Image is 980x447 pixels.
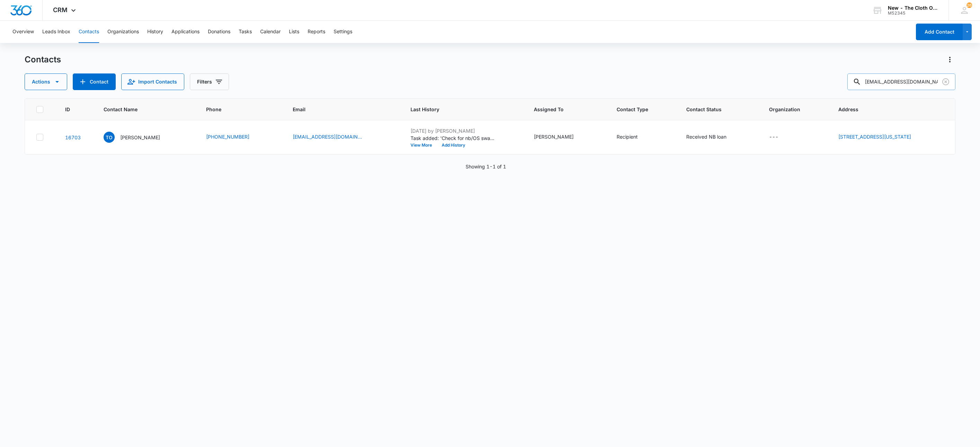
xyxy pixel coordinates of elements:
div: [PERSON_NAME] [534,133,574,140]
span: Assigned To [534,106,590,113]
span: Address [838,106,934,113]
p: [PERSON_NAME] [120,134,160,141]
div: notifications count [966,2,972,8]
a: [STREET_ADDRESS][US_STATE] [838,134,911,140]
span: Contact Status [686,106,742,113]
div: Contact Name - Teiara Oneal - Select to Edit Field [104,132,173,143]
button: Import Contacts [121,73,184,90]
button: Contacts [79,21,99,43]
span: TO [104,132,115,143]
div: Phone - (832) 233-3407 - Select to Edit Field [206,133,262,141]
span: ID [65,106,77,113]
span: Contact Name [104,106,179,113]
button: Add History [437,143,470,147]
p: Showing 1-1 of 1 [466,163,506,170]
span: Contact Type [617,106,660,113]
span: 26 [966,2,972,8]
p: [DATE] by [PERSON_NAME] [410,127,497,134]
span: Organization [769,106,812,113]
div: Organization - - Select to Edit Field [769,133,791,141]
input: Search Contacts [847,73,955,90]
button: Actions [944,54,955,65]
button: Filters [190,73,229,90]
button: Donations [208,21,230,43]
div: Email - GingerAlice92@Gmail.com - Select to Edit Field [293,133,374,141]
div: account id [888,11,938,16]
div: Assigned To - Zoë Hill - Select to Edit Field [534,133,586,141]
span: Phone [206,106,266,113]
button: Leads Inbox [42,21,70,43]
a: [EMAIL_ADDRESS][DOMAIN_NAME] [293,133,362,140]
button: Overview [12,21,34,43]
span: CRM [53,6,68,14]
button: Actions [25,73,67,90]
button: Add Contact [916,24,963,40]
button: View More [410,143,437,147]
button: Add Contact [73,73,116,90]
div: Contact Status - Received NB loan - Select to Edit Field [686,133,739,141]
span: Email [293,106,384,113]
button: History [147,21,163,43]
button: Lists [289,21,299,43]
button: Tasks [239,21,252,43]
div: Received NB loan [686,133,726,140]
button: Clear [940,76,951,87]
div: --- [769,133,778,141]
div: Address - 503 West Rd, Houston, Texas, 77038 - Select to Edit Field [838,133,924,141]
div: Recipient [617,133,638,140]
span: Last History [410,106,507,113]
button: Organizations [107,21,139,43]
button: Settings [334,21,352,43]
a: [PHONE_NUMBER] [206,133,249,140]
button: Calendar [260,21,281,43]
a: Navigate to contact details page for Teiara Oneal [65,134,81,140]
button: Reports [308,21,325,43]
button: Applications [171,21,200,43]
p: Task added: 'Check for nb/OS swap - 2nd notice' [410,134,497,142]
div: account name [888,5,938,11]
h1: Contacts [25,54,61,65]
div: Contact Type - Recipient - Select to Edit Field [617,133,650,141]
